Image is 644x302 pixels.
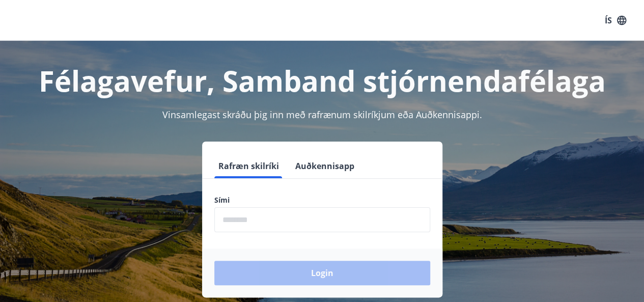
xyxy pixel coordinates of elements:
button: Rafræn skilríki [214,154,283,178]
label: Sími [214,195,430,205]
button: ÍS [599,11,632,30]
span: Vinsamlegast skráðu þig inn með rafrænum skilríkjum eða Auðkennisappi. [162,108,482,121]
h1: Félagavefur, Samband stjórnendafélaga [12,61,632,100]
button: Auðkennisapp [291,154,358,178]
